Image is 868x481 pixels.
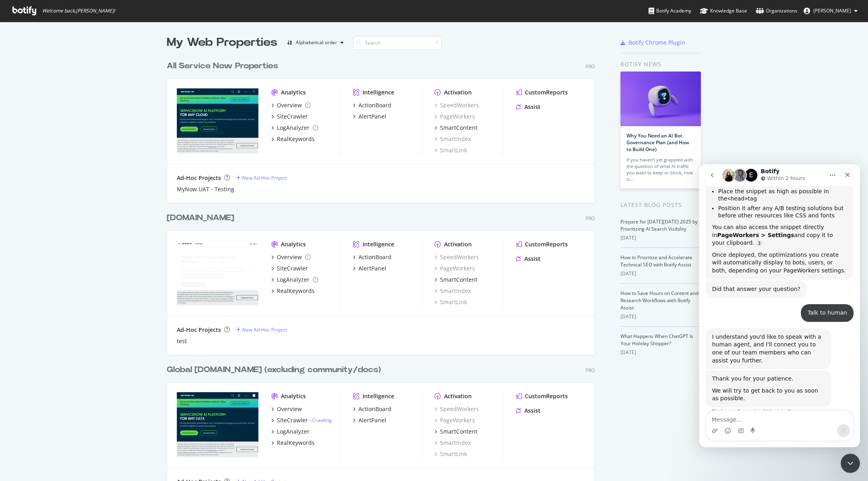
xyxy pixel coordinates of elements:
[797,4,864,17] button: [PERSON_NAME]
[277,428,309,436] div: LogAnalyzer
[434,405,479,413] a: SpeedWorkers
[620,290,698,311] a: How to Save Hours on Content and Research Workflows with Botify Assist
[167,364,384,376] a: Global [DOMAIN_NAME] (excluding community/docs)
[524,407,540,415] div: Assist
[167,364,381,376] div: Global [DOMAIN_NAME] (excluding community/docs)
[813,7,851,14] span: Tim Manalo
[516,103,540,111] a: Assist
[620,234,701,242] div: [DATE]
[284,36,347,49] button: Alphabetical order
[277,439,315,447] div: RealKeywords
[620,270,701,277] div: [DATE]
[358,264,386,272] div: AlertPanel
[281,392,306,400] div: Analytics
[362,88,394,96] div: Intelligence
[242,326,287,333] div: New Ad-Hoc Project
[236,174,287,181] a: New Ad-Hoc Project
[277,276,309,284] div: LogAnalyzer
[362,392,394,400] div: Intelligence
[353,405,391,413] a: ActionBoard
[434,101,479,109] div: SpeedWorkers
[277,405,302,413] div: Overview
[434,450,467,458] a: SmartLink
[524,255,540,263] div: Assist
[353,113,386,121] a: AlertPanel
[626,157,695,182] div: If you haven’t yet grappled with the question of what AI traffic you want to keep or block, now is…
[177,174,221,182] div: Ad-Hoc Projects
[434,428,477,436] a: SmartContent
[444,88,472,96] div: Activation
[167,35,277,51] div: My Web Properties
[277,113,308,121] div: SiteCrawler
[358,253,391,261] div: ActionBoard
[277,253,302,261] div: Overview
[434,135,471,143] a: SmartIndex
[358,405,391,413] div: ActionBoard
[434,253,479,261] div: SpeedWorkers
[434,298,467,306] a: SmartLink
[271,405,302,413] a: Overview
[309,417,332,424] div: -
[177,337,187,345] a: test
[271,416,332,424] a: SiteCrawler- Crawling
[271,124,318,132] a: LogAnalyzer
[353,36,442,50] input: Search
[524,103,540,111] div: Assist
[756,7,797,15] div: Organizations
[277,287,315,295] div: RealKeywords
[620,201,701,209] div: Latest Blog Posts
[626,132,689,153] a: Why You Need an AI Bot Governance Plan (and How to Build One)
[440,276,477,284] div: SmartContent
[271,428,309,436] a: LogAnalyzer
[177,185,234,193] a: MyNow UAT - Testing
[620,39,685,47] a: Botify Chrome Plugin
[444,240,472,248] div: Activation
[649,7,691,15] div: Botify Academy
[620,72,701,126] img: Why You Need an AI Bot Governance Plan (and How to Build One)
[525,240,568,248] div: CustomReports
[620,60,701,69] div: Botify news
[42,8,115,14] span: Welcome back, [PERSON_NAME] !
[177,88,258,154] img: lightstep.com
[277,101,302,109] div: Overview
[525,88,568,96] div: CustomReports
[628,39,685,47] div: Botify Chrome Plugin
[167,212,234,224] div: [DOMAIN_NAME]
[271,253,311,261] a: Overview
[440,124,477,132] div: SmartContent
[281,240,306,248] div: Analytics
[242,174,287,181] div: New Ad-Hoc Project
[434,416,475,424] div: PageWorkers
[434,287,471,295] a: SmartIndex
[516,392,568,400] a: CustomReports
[620,254,692,268] a: How to Prioritize and Accelerate Technical SEO with Botify Assist
[271,135,315,143] a: RealKeywords
[281,88,306,96] div: Analytics
[620,218,698,232] a: Prepare for [DATE][DATE] 2025 by Prioritizing AI Search Visibility
[277,135,315,143] div: RealKeywords
[620,349,701,356] div: [DATE]
[296,40,337,45] div: Alphabetical order
[620,333,693,347] a: What Happens When ChatGPT Is Your Holiday Shopper?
